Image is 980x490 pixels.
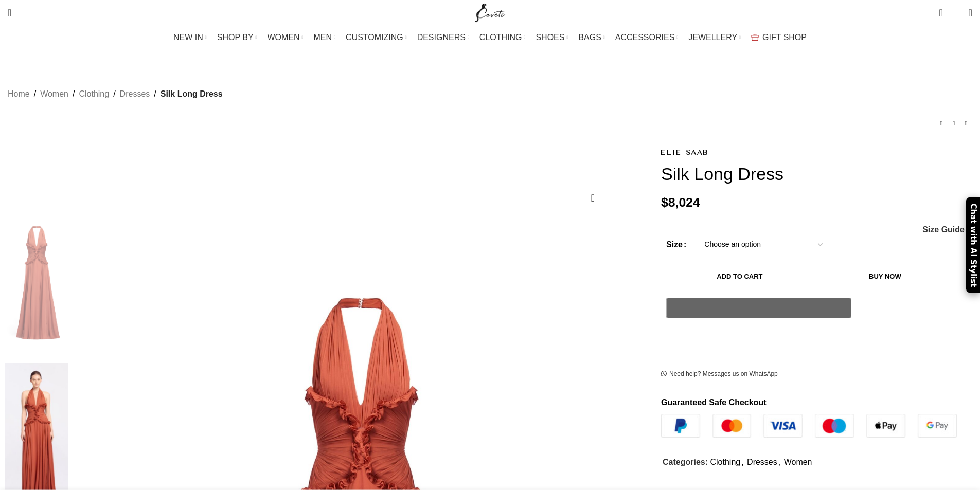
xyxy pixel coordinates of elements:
[615,32,675,42] span: ACCESSORIES
[161,87,223,101] span: Silk Long Dress
[615,27,679,48] a: ACCESSORIES
[663,458,708,466] span: Categories:
[751,34,759,41] img: GiftBag
[666,266,813,287] button: Add to cart
[951,3,961,23] div: My Wishlist
[784,458,812,466] a: Women
[710,458,740,466] a: Clothing
[346,27,407,48] a: CUSTOMIZING
[778,456,780,469] span: ,
[346,32,403,42] span: CUSTOMIZING
[417,32,466,42] span: DESIGNERS
[3,27,977,48] div: Main navigation
[922,226,965,234] a: Size Guide
[661,164,972,185] h1: Silk Long Dress
[8,87,223,101] nav: Breadcrumb
[688,32,737,42] span: JEWELLERY
[8,87,30,101] a: Home
[417,27,469,48] a: DESIGNERS
[314,32,332,42] span: MEN
[818,266,952,287] button: Buy now
[5,209,68,358] img: Elie Saab Silk Long Dress in Orange featuring Ruffle Details – Luxury Designer Fashion at Coveti.
[661,398,767,407] strong: Guaranteed Safe Checkout
[217,32,254,42] span: SHOP BY
[762,32,807,42] span: GIFT SHOP
[661,414,957,438] img: guaranteed-safe-checkout-bordered.j
[268,32,300,42] span: WOMEN
[40,87,68,101] a: Women
[79,87,109,101] a: Clothing
[741,456,743,469] span: ,
[3,3,16,23] a: Search
[314,27,335,48] a: MEN
[173,27,207,48] a: NEW IN
[479,27,526,48] a: CLOTHING
[536,32,564,42] span: SHOES
[473,8,507,16] a: Site logo
[666,298,851,318] button: Pay with GPay
[268,27,304,48] a: WOMEN
[940,5,948,13] span: 0
[935,117,948,130] a: Previous product
[688,27,741,48] a: JEWELLERY
[661,370,778,378] a: Need help? Messages us on WhatsApp
[664,324,853,349] iframe: 安全快速的结账框架
[578,27,604,48] a: BAGS
[479,32,522,42] span: CLOTHING
[661,195,700,209] bdi: 8,024
[661,150,707,155] img: Elie Saab
[747,458,777,466] a: Dresses
[960,117,972,130] a: Next product
[953,10,960,18] span: 0
[934,3,948,23] a: 0
[173,32,203,42] span: NEW IN
[751,27,807,48] a: GIFT SHOP
[666,238,686,251] label: Size
[661,195,668,209] span: $
[217,27,257,48] a: SHOP BY
[120,87,150,101] a: Dresses
[536,27,568,48] a: SHOES
[578,32,601,42] span: BAGS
